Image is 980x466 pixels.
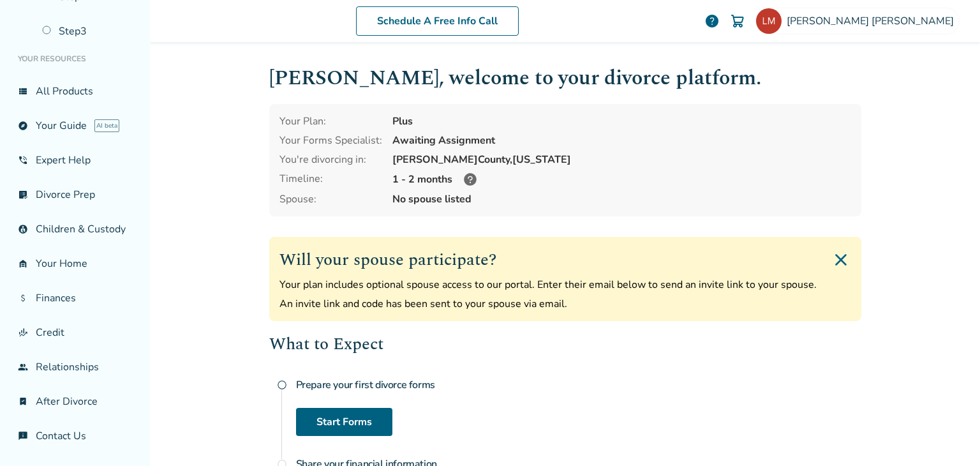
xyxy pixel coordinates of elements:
a: list_alt_checkDivorce Prep [10,180,140,209]
div: You're divorcing in: [279,153,382,167]
a: garage_homeYour Home [10,249,140,278]
span: attach_money [18,293,28,303]
span: [PERSON_NAME] [PERSON_NAME] [787,14,959,28]
img: Cart [730,13,745,29]
a: phone_in_talkExpert Help [10,146,140,175]
h1: [PERSON_NAME] , welcome to your divorce platform. [269,63,861,94]
li: Your Resources [10,46,140,71]
div: Awaiting Assignment [392,133,851,147]
span: bookmark_check [18,396,28,407]
div: Your Forms Specialist: [279,133,382,147]
a: chat_infoContact Us [10,421,140,451]
iframe: Chat Widget [916,405,980,466]
a: Step3 [34,17,140,46]
a: Schedule A Free Info Call [356,6,519,36]
div: Timeline: [279,172,382,187]
a: view_listAll Products [10,77,140,106]
span: view_list [18,86,28,96]
span: chat_info [18,431,28,441]
a: attach_moneyFinances [10,283,140,313]
a: finance_modeCredit [10,318,140,347]
span: finance_mode [18,327,28,338]
span: Spouse: [279,192,382,206]
a: account_childChildren & Custody [10,214,140,244]
img: Close invite form [831,250,851,270]
span: radio_button_unchecked [277,380,287,390]
span: group [18,362,28,372]
span: garage_home [18,259,28,269]
div: Plus [392,114,851,128]
a: help [704,13,720,29]
span: list_alt_check [18,190,28,200]
a: exploreYour GuideAI beta [10,111,140,140]
h2: What to Expect [269,331,861,357]
a: groupRelationships [10,352,140,382]
h2: Will your spouse participate? [279,247,851,273]
div: 1 - 2 months [392,172,851,187]
div: Your Plan: [279,114,382,128]
div: [PERSON_NAME] County, [US_STATE] [392,153,851,167]
p: Your plan includes optional spouse access to our portal. Enter their email below to send an invit... [279,278,851,292]
a: Start Forms [296,408,392,436]
span: No spouse listed [392,192,851,206]
a: bookmark_checkAfter Divorce [10,387,140,416]
p: An invite link and code has been sent to your spouse via email. [279,297,851,311]
h4: Prepare your first divorce forms [296,372,861,398]
span: account_child [18,224,28,234]
span: AI beta [94,119,119,132]
img: lillian.meding@gmail.com [756,8,782,34]
span: phone_in_talk [18,155,28,165]
span: explore [18,121,28,131]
